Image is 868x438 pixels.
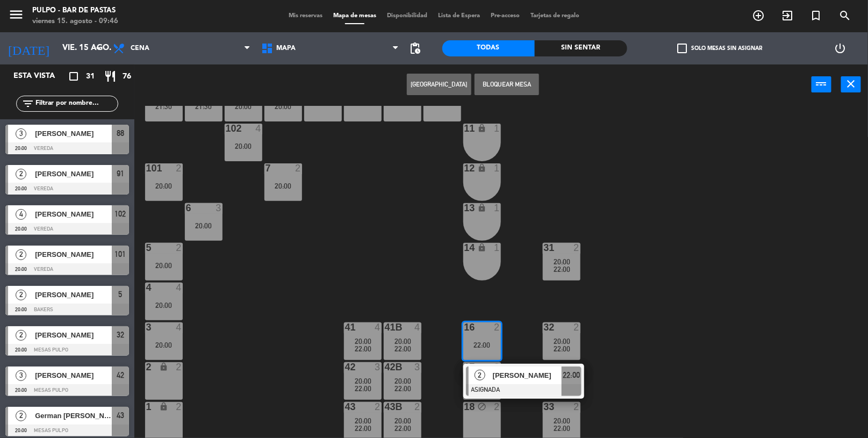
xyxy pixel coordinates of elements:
span: 32 [117,328,124,341]
div: 20:00 [145,262,183,269]
span: [PERSON_NAME] [35,209,112,220]
div: 102 [226,124,226,133]
span: Lista de Espera [433,13,485,19]
button: power_input [812,76,831,92]
div: 21:30 [145,103,183,110]
span: [PERSON_NAME] [35,128,112,139]
div: 20:00 [145,301,183,309]
span: 22:00 [355,384,371,393]
div: 4 [414,322,421,332]
span: 22:00 [554,344,570,353]
div: 1 [494,203,500,213]
i: close [845,77,858,90]
i: menu [8,6,24,23]
div: 17 [464,362,465,372]
i: power_input [815,77,828,90]
i: lock [159,362,168,371]
div: 1 [494,124,500,133]
span: 20:00 [554,257,570,266]
span: Cena [131,45,149,52]
input: Filtrar por nombre... [34,98,118,110]
span: 2 [16,249,26,260]
div: 20:00 [185,222,223,229]
i: turned_in_not [810,9,823,22]
div: 12 [464,163,465,173]
span: 2 [16,169,26,179]
div: Esta vista [5,70,77,83]
div: 42B [385,362,385,372]
span: [PERSON_NAME] [35,249,112,260]
div: 41B [385,322,385,332]
div: 3 [146,322,147,332]
span: pending_actions [409,42,422,55]
i: add_circle_outline [752,9,765,22]
div: 4 [176,283,182,292]
div: 4 [146,283,147,292]
div: 2 [176,163,182,173]
span: 22:00 [563,369,580,382]
div: 22:00 [463,341,501,349]
span: 20:00 [394,417,411,425]
span: 20:00 [355,377,371,385]
span: Tarjetas de regalo [525,13,585,19]
div: 20:00 [145,341,183,349]
div: 2 [146,362,147,372]
i: lock [159,402,168,411]
div: 3 [216,203,222,213]
span: 20:00 [394,337,411,346]
span: 2 [16,290,26,300]
div: 20:00 [225,103,262,110]
div: 3 [414,362,421,372]
span: Mis reservas [283,13,328,19]
div: 2 [494,322,500,332]
div: 2 [176,402,182,412]
i: crop_square [67,70,80,83]
span: 101 [115,248,126,261]
div: 20:00 [145,182,183,190]
i: exit_to_app [781,9,794,22]
i: lock [477,163,486,173]
span: 22:00 [394,424,411,433]
span: 22:00 [554,424,570,433]
div: 20:00 [264,182,302,190]
span: 2 [16,330,26,341]
span: 43 [117,409,124,422]
label: Solo mesas sin asignar [677,44,762,53]
i: search [839,9,852,22]
div: 20:00 [264,103,302,110]
div: 5 [146,243,147,253]
div: 31 [544,243,544,253]
span: 20:00 [394,377,411,385]
button: Bloquear Mesa [475,74,539,95]
span: 22:00 [394,384,411,393]
div: 33 [544,402,544,412]
span: 102 [115,207,126,220]
span: 3 [16,370,26,381]
div: 14 [464,243,465,253]
div: 2 [414,402,421,412]
span: Disponibilidad [382,13,433,19]
i: lock [477,124,486,133]
button: menu [8,6,24,26]
span: 76 [123,70,131,83]
span: 91 [117,167,124,180]
div: 2 [176,362,182,372]
div: 16 [464,322,465,332]
span: 20:00 [554,337,570,346]
span: 2 [475,370,485,380]
span: [PERSON_NAME] [35,329,112,341]
span: 20:00 [554,417,570,425]
div: 11 [464,124,465,133]
div: 2 [295,163,302,173]
div: 4 [375,322,381,332]
span: [PERSON_NAME] [493,370,562,381]
span: 22:00 [355,424,371,433]
span: 42 [117,369,124,382]
div: Pulpo - Bar de Pastas [32,5,118,16]
div: 101 [146,163,147,173]
div: 2 [176,243,182,253]
span: 3 [16,128,26,139]
div: 6 [186,203,186,213]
